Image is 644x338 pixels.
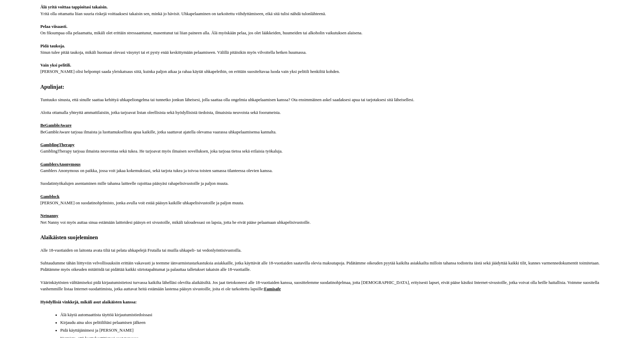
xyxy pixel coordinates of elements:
a: Famisafe [264,287,281,291]
p: Alle 18-vuotiaiden on laitonta avata tiliä tai pelata uhkapelejä Frutalla tai muilla uhkapeli- ta... [40,247,604,305]
li: Kirjaudu aina ulos pelitililtäsi pelaamisen jälkeen [60,320,604,326]
strong: Apulinjat: [40,84,64,90]
a: Gamblock [40,194,60,199]
li: Älä käytä automaattista täyttöä kirjautumistiedoissasi [60,312,604,318]
strong: Vain yksi pelitili. [40,63,71,68]
strong: Pelaa viisaasti. [40,24,67,29]
strong: Pidä taukoja. [40,44,65,48]
strong: Hyödyllisiä vinkkejä, mikäli asut alaikäisten kanssa: [40,300,137,304]
p: Tuntuuko sinusta, että sinulle saattaa kehittyä uhkapeliongelma tai tunnetko jonkun läheisesi, jo... [40,97,604,226]
a: GamblersAnonymous [40,162,80,167]
a: GamblingTherapy [40,142,75,147]
li: Pidä käyttäjänimesi ja [PERSON_NAME] [60,327,604,334]
strong: Alaikäisten suojeleminen [40,235,98,240]
a: BeGambleAware [40,123,72,128]
a: Netnanny [40,213,58,218]
strong: Älä yritä voittaa tappioitasi takaisin. [40,5,108,9]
